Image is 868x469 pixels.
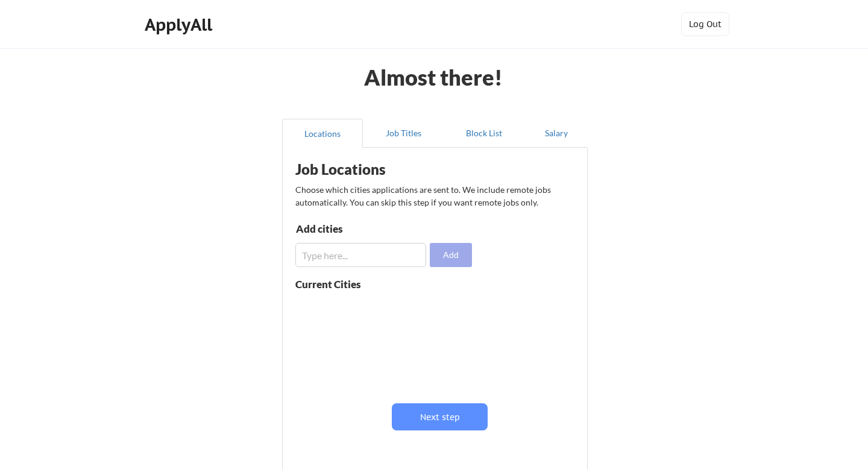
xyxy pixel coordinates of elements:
[363,119,444,148] button: Job Titles
[392,403,488,430] button: Next step
[295,162,447,177] div: Job Locations
[145,14,216,35] div: ApplyAll
[444,119,524,148] button: Block List
[296,224,421,234] div: Add cities
[430,243,472,267] button: Add
[282,119,363,148] button: Locations
[295,279,387,289] div: Current Cities
[681,12,729,36] button: Log Out
[350,66,518,88] div: Almost there!
[295,183,573,209] div: Choose which cities applications are sent to. We include remote jobs automatically. You can skip ...
[295,243,426,267] input: Type here...
[524,119,588,148] button: Salary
